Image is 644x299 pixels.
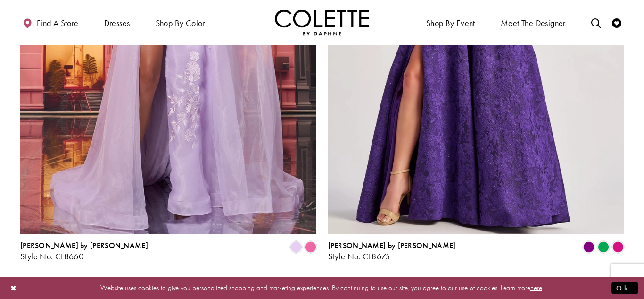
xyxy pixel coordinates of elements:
[102,9,132,35] span: Dresses
[20,9,81,35] a: Find a store
[611,282,638,294] button: Submit Dialog
[589,9,603,35] a: Toggle search
[290,241,302,253] i: Lilac
[530,283,542,292] a: here
[328,251,390,262] span: Style No. CL8675
[37,18,79,28] span: Find a store
[426,18,475,28] span: Shop By Event
[156,18,205,28] span: Shop by color
[305,241,316,253] i: Bubblegum Pink
[501,18,566,28] span: Meet the designer
[424,9,478,35] span: Shop By Event
[498,9,568,35] a: Meet the designer
[275,9,369,35] img: Colette by Daphne
[328,240,456,250] span: [PERSON_NAME] by [PERSON_NAME]
[328,241,456,261] div: Colette by Daphne Style No. CL8675
[104,18,130,28] span: Dresses
[610,9,624,35] a: Check Wishlist
[20,241,148,261] div: Colette by Daphne Style No. CL8660
[153,9,207,35] span: Shop by color
[20,251,83,262] span: Style No. CL8660
[20,240,148,250] span: [PERSON_NAME] by [PERSON_NAME]
[598,241,609,253] i: Emerald
[612,241,624,253] i: Fuchsia
[583,241,594,253] i: Purple
[6,280,22,296] button: Close Dialog
[68,282,576,294] p: Website uses cookies to give you personalized shopping and marketing experiences. By continuing t...
[275,9,369,35] a: Visit Home Page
